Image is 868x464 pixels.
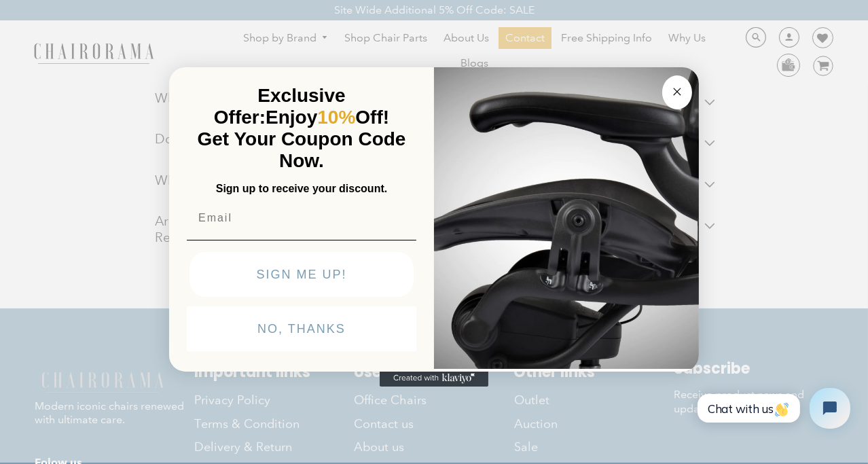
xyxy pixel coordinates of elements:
img: underline [187,240,416,240]
span: Sign up to receive your discount. [216,183,387,194]
iframe: Tidio Chat [683,376,862,440]
button: Close dialog [662,75,692,109]
button: NO, THANKS [187,306,416,351]
a: Created with Klaviyo - opens in a new tab [380,370,488,387]
button: SIGN ME UP! [189,252,414,297]
input: Email [187,204,416,232]
span: Get Your Coupon Code Now. [198,128,406,171]
img: 92d77583-a095-41f6-84e7-858462e0427a.jpeg [434,65,699,369]
span: Enjoy Off! [266,107,389,128]
span: 10% [317,107,355,128]
span: Exclusive Offer: [214,85,346,128]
